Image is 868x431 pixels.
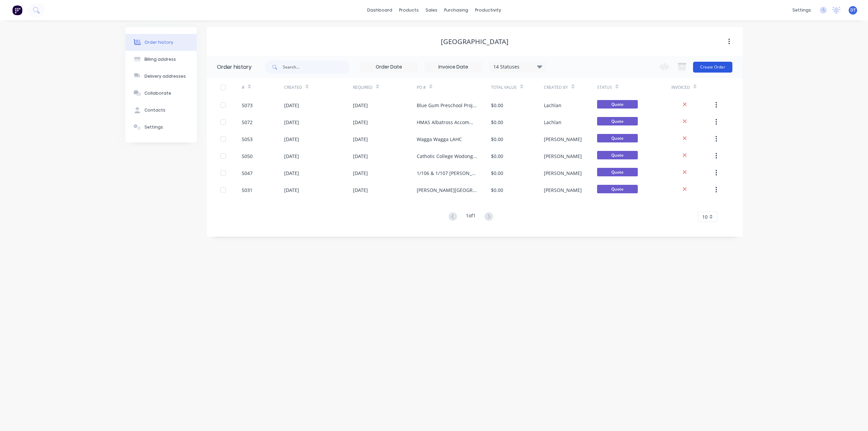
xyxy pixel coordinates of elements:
[597,151,638,159] span: Quote
[417,153,477,160] div: Catholic College Wodonga Project #168670
[491,78,544,97] div: Total Value
[417,102,477,109] div: Blue Gum Preschool Project #171578
[441,38,509,46] div: [GEOGRAPHIC_DATA]
[417,84,426,91] div: PO #
[396,5,422,15] div: products
[544,84,568,91] div: Created By
[417,170,477,177] div: 1/106 & 1/107 [PERSON_NAME][GEOGRAPHIC_DATA]
[597,185,638,193] span: Quote
[242,102,253,109] div: 5073
[353,136,368,143] div: [DATE]
[242,84,244,91] div: #
[491,84,517,91] div: Total Value
[422,5,441,15] div: sales
[217,63,252,71] div: Order history
[544,78,597,97] div: Created By
[544,102,561,109] div: Lachlan
[242,136,253,143] div: 5053
[491,170,503,177] div: $0.00
[284,102,299,109] div: [DATE]
[242,170,253,177] div: 5047
[417,136,462,143] div: Wagga Wagga LAHC
[789,5,814,15] div: settings
[284,136,299,143] div: [DATE]
[144,39,173,45] div: Order history
[544,187,582,194] div: [PERSON_NAME]
[671,78,714,97] div: Invoiced
[850,7,856,13] span: DT
[597,100,638,109] span: Quote
[284,170,299,177] div: [DATE]
[353,78,417,97] div: Required
[144,56,176,62] div: Billing address
[125,68,197,85] button: Delivery addresses
[353,102,368,109] div: [DATE]
[491,119,503,126] div: $0.00
[353,153,368,160] div: [DATE]
[702,213,708,220] span: 10
[544,170,582,177] div: [PERSON_NAME]
[491,102,503,109] div: $0.00
[242,153,253,160] div: 5050
[284,84,302,91] div: Created
[12,5,22,15] img: Factory
[353,119,368,126] div: [DATE]
[597,117,638,125] span: Quote
[144,90,171,96] div: Collaborate
[466,212,476,222] div: 1 of 1
[353,84,373,91] div: Required
[489,63,546,71] div: 14 Statuses
[671,84,690,91] div: Invoiced
[144,73,186,79] div: Delivery addresses
[284,78,353,97] div: Created
[284,187,299,194] div: [DATE]
[491,136,503,143] div: $0.00
[125,34,197,51] button: Order history
[144,124,163,130] div: Settings
[417,119,477,126] div: HMAS Albatross Accommodation Project #171642
[425,62,482,72] input: Invoice Date
[544,136,582,143] div: [PERSON_NAME]
[242,78,284,97] div: #
[441,5,472,15] div: purchasing
[125,85,197,102] button: Collaborate
[597,134,638,142] span: Quote
[597,78,671,97] div: Status
[360,62,417,72] input: Order Date
[544,153,582,160] div: [PERSON_NAME]
[283,60,350,74] input: Search...
[284,119,299,126] div: [DATE]
[125,102,197,119] button: Contacts
[544,119,561,126] div: Lachlan
[417,78,491,97] div: PO #
[417,187,477,194] div: [PERSON_NAME][GEOGRAPHIC_DATA] [PERSON_NAME]
[125,119,197,136] button: Settings
[284,153,299,160] div: [DATE]
[353,170,368,177] div: [DATE]
[491,153,503,160] div: $0.00
[144,107,165,113] div: Contacts
[242,187,253,194] div: 5031
[364,5,396,15] a: dashboard
[353,187,368,194] div: [DATE]
[125,51,197,68] button: Billing address
[472,5,505,15] div: productivity
[491,187,503,194] div: $0.00
[242,119,253,126] div: 5072
[693,62,732,73] button: Create Order
[597,84,612,91] div: Status
[597,168,638,176] span: Quote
